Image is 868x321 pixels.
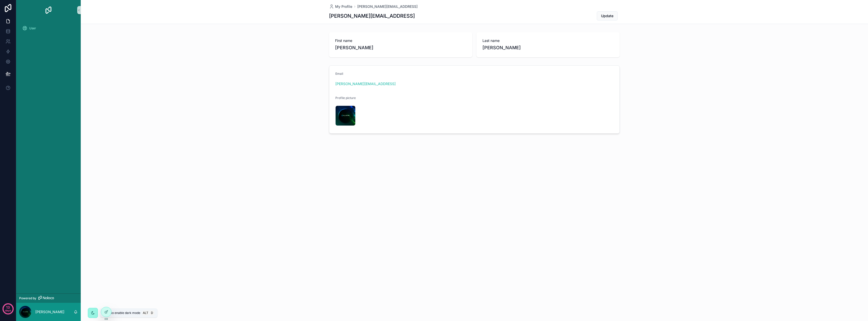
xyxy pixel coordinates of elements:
[482,44,614,51] span: [PERSON_NAME]
[335,81,396,86] a: [PERSON_NAME][EMAIL_ADDRESS]
[103,311,140,315] span: Click to enable dark mode
[150,311,154,315] span: D
[335,38,466,43] span: First name
[329,4,352,9] a: My Profile
[335,4,352,9] span: My Profile
[601,13,613,18] span: Update
[44,6,52,14] img: App logo
[6,305,10,310] p: 13
[335,44,466,51] span: [PERSON_NAME]
[29,26,36,30] span: User
[35,309,64,314] p: [PERSON_NAME]
[597,11,618,20] button: Update
[335,72,343,76] span: Email
[16,293,81,303] a: Powered by
[16,20,81,39] div: scrollable content
[357,4,418,9] a: [PERSON_NAME][EMAIL_ADDRESS]
[329,12,415,19] h1: [PERSON_NAME][EMAIL_ADDRESS]
[19,296,36,300] span: Powered by
[5,307,11,314] p: days
[19,24,78,33] a: User
[143,311,148,315] span: Alt
[335,96,356,100] span: Profile picture
[482,38,614,43] span: Last name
